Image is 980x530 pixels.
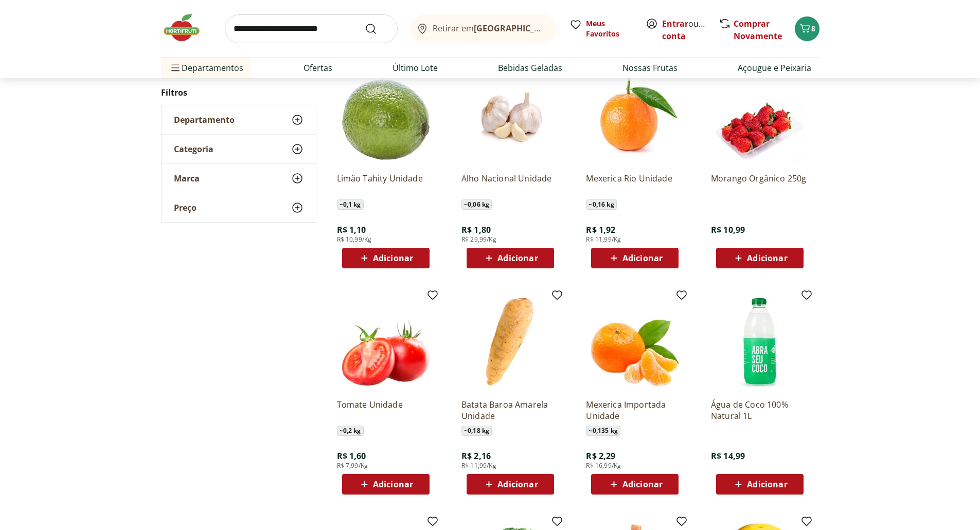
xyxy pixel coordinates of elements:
[738,62,811,74] a: Açougue e Peixaria
[711,224,745,235] span: R$ 10,99
[225,14,398,43] input: search
[337,67,435,165] img: Limão Tahity Unidade
[337,426,364,436] span: ~ 0,2 kg
[622,62,678,74] a: Nossas Frutas
[342,248,430,268] button: Adicionar
[586,19,633,39] span: Meus Favoritos
[586,67,684,165] img: Mexerica Rio Unidade
[461,399,559,422] a: Batata Baroa Amarela Unidade
[586,235,621,244] span: R$ 11,99/Kg
[591,248,679,268] button: Adicionar
[586,293,684,391] img: Mexerica Importada Unidade
[461,67,559,165] img: Alho Nacional Unidade
[461,426,492,436] span: ~ 0,18 kg
[337,399,435,422] a: Tomate Unidade
[337,293,435,391] img: Tomate Unidade
[162,193,316,222] button: Preço
[169,56,243,80] span: Departamentos
[169,56,182,80] button: Menu
[337,450,366,462] span: R$ 1,60
[174,144,213,154] span: Categoria
[591,474,679,495] button: Adicionar
[497,254,538,262] span: Adicionar
[337,235,372,244] span: R$ 10,99/Kg
[586,462,621,470] span: R$ 16,99/Kg
[410,14,557,43] button: Retirar em[GEOGRAPHIC_DATA]/[GEOGRAPHIC_DATA]
[373,254,413,262] span: Adicionar
[586,199,616,210] span: ~ 0,16 kg
[711,67,809,165] img: Morango Orgânico 250g
[461,293,559,391] img: Batata Baroa Amarela Unidade
[622,480,663,488] span: Adicionar
[734,18,782,42] a: Comprar Novamente
[662,17,708,42] span: ou
[662,18,688,29] a: Entrar
[716,474,804,495] button: Adicionar
[337,173,435,195] a: Limão Tahity Unidade
[461,199,492,210] span: ~ 0,06 kg
[716,248,804,268] button: Adicionar
[342,474,430,495] button: Adicionar
[711,450,745,462] span: R$ 14,99
[161,82,316,103] h2: Filtros
[498,62,562,74] a: Bebidas Geladas
[474,23,647,34] b: [GEOGRAPHIC_DATA]/[GEOGRAPHIC_DATA]
[365,23,389,35] button: Submit Search
[373,480,413,488] span: Adicionar
[393,62,438,74] a: Último Lote
[497,480,538,488] span: Adicionar
[162,105,316,134] button: Departamento
[174,115,235,125] span: Departamento
[162,164,316,193] button: Marca
[586,224,615,235] span: R$ 1,92
[433,24,546,33] span: Retirar em
[795,16,819,41] button: Carrinho
[622,254,663,262] span: Adicionar
[467,248,554,268] button: Adicionar
[811,24,815,33] span: 8
[174,203,197,213] span: Preço
[586,426,620,436] span: ~ 0,135 kg
[461,235,496,244] span: R$ 29,99/Kg
[747,254,787,262] span: Adicionar
[711,173,809,195] a: Morango Orgânico 250g
[461,462,496,470] span: R$ 11,99/Kg
[304,62,332,74] a: Ofertas
[711,293,809,391] img: Água de Coco 100% Natural 1L
[337,462,368,470] span: R$ 7,99/Kg
[162,135,316,163] button: Categoria
[569,19,633,39] a: Meus Favoritos
[711,399,809,422] a: Água de Coco 100% Natural 1L
[586,173,684,195] a: Mexerica Rio Unidade
[467,474,554,495] button: Adicionar
[337,199,364,210] span: ~ 0,1 kg
[586,450,615,462] span: R$ 2,29
[174,173,200,184] span: Marca
[337,224,366,235] span: R$ 1,10
[586,399,684,422] a: Mexerica Importada Unidade
[747,480,787,488] span: Adicionar
[161,12,212,43] img: Hortifruti
[461,450,491,462] span: R$ 2,16
[461,173,559,195] a: Alho Nacional Unidade
[662,18,719,42] a: Criar conta
[461,224,491,235] span: R$ 1,80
